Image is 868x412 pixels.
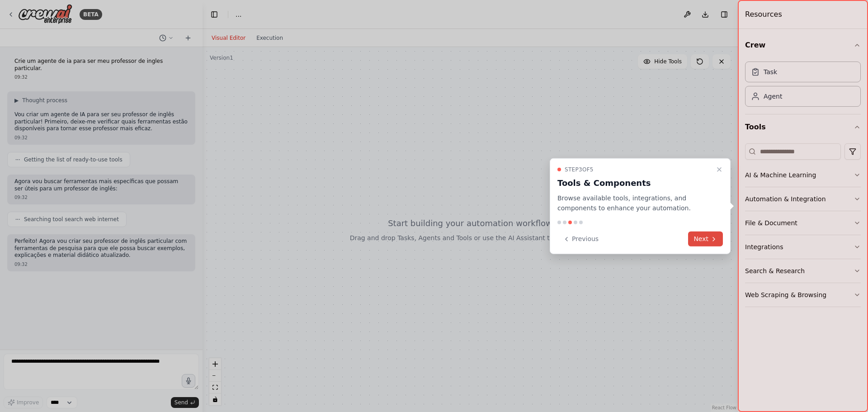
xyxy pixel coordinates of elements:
[557,176,712,189] h3: Tools & Components
[688,232,723,246] button: Next
[208,8,221,21] button: Hide left sidebar
[557,232,604,246] button: Previous
[714,164,725,175] button: Close walkthrough
[565,166,594,173] span: Step 3 of 5
[557,193,712,213] p: Browse available tools, integrations, and components to enhance your automation.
